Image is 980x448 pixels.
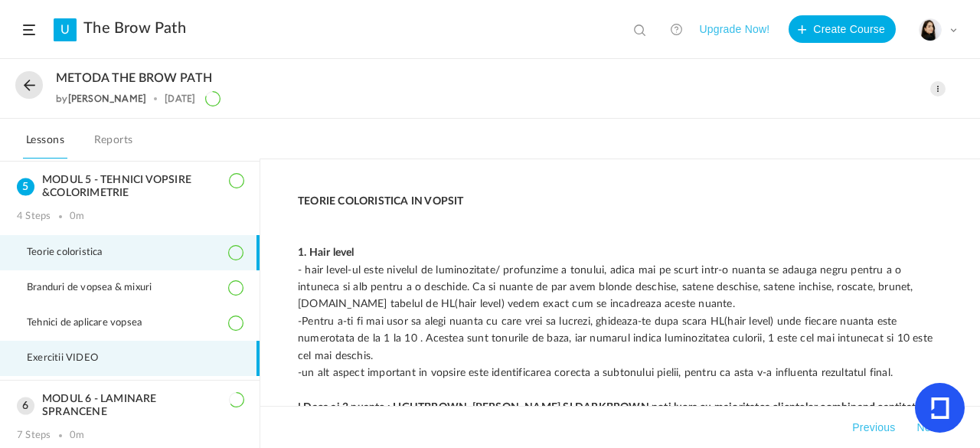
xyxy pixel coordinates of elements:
p: -Pentru a-ti fi mai usor sa alegi nuanta cu care vrei sa lucrezi, ghideaza-te dupa scara HL(hair ... [298,313,942,365]
span: Teorie coloristica [27,247,122,259]
strong: ! Daca ai 3 nuante : LIGHTBROWN, [PERSON_NAME] SI DARKBROWN poti lucra cu majoritatea clientelor ... [298,402,927,430]
button: Previous [849,418,898,437]
div: [DATE] [165,93,195,104]
a: [PERSON_NAME] [68,93,147,104]
h3: MODUL 6 - LAMINARE SPRANCENE [17,393,243,419]
strong: TEORIE COLORISTICA IN VOPSIT [298,196,464,207]
span: METODA THE BROW PATH [56,71,212,86]
div: 0m [70,211,84,223]
a: Lessons [23,130,67,159]
strong: 1. Hair level [298,247,354,258]
span: Branduri de vopsea & mixuri [27,282,171,294]
p: - hair level-ul este nivelul de luminozitate/ profunzime a tonului, adica mai pe scurt intr-o nua... [298,262,942,313]
button: Upgrade Now! [699,15,769,43]
span: Exercitii VIDEO [27,352,117,365]
img: poza-profil.jpg [920,19,941,41]
div: 4 Steps [17,211,51,223]
span: Tehnici de aplicare vopsea [27,317,161,329]
a: The Brow Path [83,19,186,38]
button: Create Course [789,15,896,43]
h3: MODUL 5 - TEHNICI VOPSIRE &COLORIMETRIE [17,174,243,200]
a: Reports [91,130,136,159]
div: 7 Steps [17,430,51,442]
div: by [56,93,146,104]
p: -un alt aspect important in vopsire este identificarea corecta a subtonului pielii, pentru ca ast... [298,365,942,381]
a: U [54,18,77,41]
div: 0m [70,430,84,442]
button: Next [913,418,942,437]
